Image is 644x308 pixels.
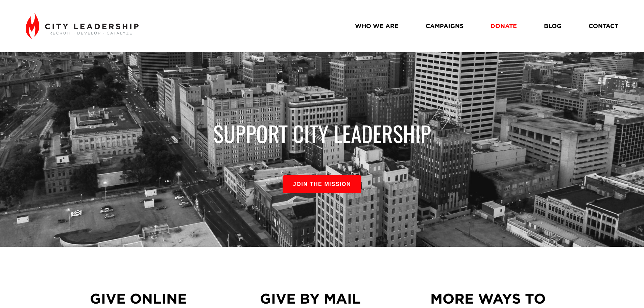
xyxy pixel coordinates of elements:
[283,175,361,193] a: join the mission
[589,20,618,32] a: CONTACT
[90,289,214,308] h2: Give online
[213,117,431,149] span: Support City Leadership
[26,13,138,39] img: City Leadership - Recruit. Develop. Catalyze.
[260,289,384,308] h2: Give By Mail
[355,20,399,32] a: WHO WE ARE
[544,20,562,32] a: BLOG
[491,20,517,32] a: DONATE
[426,20,463,32] a: CAMPAIGNS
